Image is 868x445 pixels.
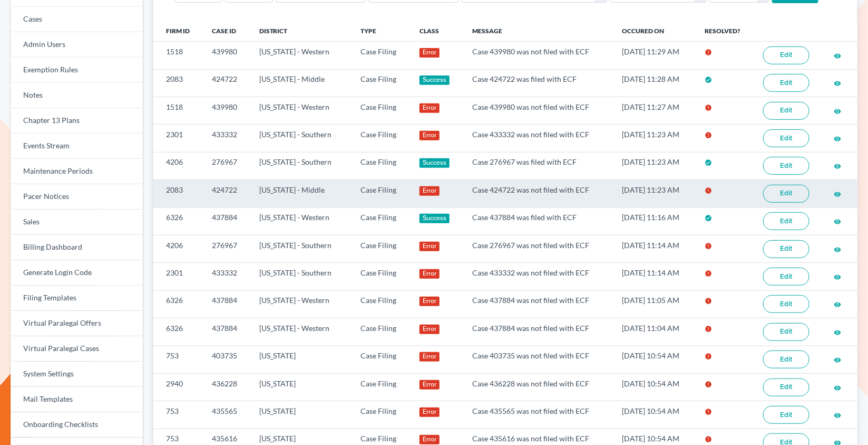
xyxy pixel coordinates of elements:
[153,152,203,179] td: 4206
[203,263,250,290] td: 433332
[834,383,842,392] a: visibility
[251,69,352,97] td: [US_STATE] - Middle
[153,97,203,124] td: 1518
[763,74,810,92] a: Edit
[705,242,713,250] i: error
[11,412,143,438] a: Onboarding Checklists
[763,185,810,203] a: Edit
[464,401,613,429] td: Case 435565 was not filed with ECF
[352,263,411,290] td: Case Filing
[705,381,713,388] i: error
[251,263,352,290] td: [US_STATE] - Southern
[11,260,143,286] a: Generate Login Code
[834,52,842,60] i: visibility
[763,129,810,147] a: Edit
[834,384,842,392] i: visibility
[153,125,203,152] td: 2301
[420,297,440,306] div: Error
[352,346,411,373] td: Case Filing
[613,152,697,179] td: [DATE] 11:23 AM
[203,42,250,69] td: 439980
[464,125,613,152] td: Case 433332 was not filed with ECF
[834,191,842,198] i: visibility
[705,187,713,194] i: error
[203,20,250,41] th: Case ID
[763,295,810,313] a: Edit
[251,373,352,401] td: [US_STATE]
[613,401,697,429] td: [DATE] 10:54 AM
[203,69,250,97] td: 424722
[352,318,411,346] td: Case Filing
[834,327,842,336] a: visibility
[411,20,464,41] th: Class
[153,290,203,318] td: 6326
[352,207,411,235] td: Case Filing
[834,329,842,336] i: visibility
[464,42,613,69] td: Case 439980 was not filed with ECF
[203,180,250,207] td: 424722
[464,235,613,262] td: Case 276967 was not filed with ECF
[705,353,713,360] i: error
[763,240,810,258] a: Edit
[153,346,203,373] td: 753
[705,408,713,415] i: error
[251,20,352,41] th: District
[420,214,450,223] div: Success
[464,263,613,290] td: Case 433332 was not filed with ECF
[352,69,411,97] td: Case Filing
[420,408,440,417] div: Error
[464,373,613,401] td: Case 436228 was not filed with ECF
[834,355,842,364] a: visibility
[834,273,842,281] i: visibility
[613,346,697,373] td: [DATE] 10:54 AM
[203,235,250,262] td: 276967
[153,69,203,97] td: 2083
[834,106,842,115] a: visibility
[153,20,203,41] th: Firm ID
[11,184,143,210] a: Pacer Notices
[464,152,613,179] td: Case 276967 was filed with ECF
[352,373,411,401] td: Case Filing
[251,42,352,69] td: [US_STATE] - Western
[834,134,842,143] a: visibility
[203,207,250,235] td: 437884
[11,311,143,336] a: Virtual Paralegal Offers
[705,270,713,277] i: error
[420,352,440,362] div: Error
[763,351,810,368] a: Edit
[251,180,352,207] td: [US_STATE] - Middle
[613,180,697,207] td: [DATE] 11:23 AM
[203,318,250,346] td: 437884
[763,157,810,175] a: Edit
[203,152,250,179] td: 276967
[613,42,697,69] td: [DATE] 11:29 AM
[705,131,713,139] i: error
[834,78,842,87] a: visibility
[11,159,143,184] a: Maintenance Periods
[834,218,842,225] i: visibility
[420,131,440,140] div: Error
[464,290,613,318] td: Case 437884 was not filed with ECF
[464,180,613,207] td: Case 424722 was not filed with ECF
[153,263,203,290] td: 2301
[834,356,842,364] i: visibility
[11,58,143,83] a: Exemption Rules
[203,346,250,373] td: 403735
[834,163,842,170] i: visibility
[11,83,143,108] a: Notes
[203,401,250,429] td: 435565
[834,244,842,253] a: visibility
[763,406,810,424] a: Edit
[763,268,810,286] a: Edit
[763,378,810,396] a: Edit
[352,290,411,318] td: Case Filing
[613,290,697,318] td: [DATE] 11:05 AM
[352,235,411,262] td: Case Filing
[11,362,143,387] a: System Settings
[251,152,352,179] td: [US_STATE] - Southern
[613,97,697,124] td: [DATE] 11:27 AM
[464,97,613,124] td: Case 439980 was not filed with ECF
[251,235,352,262] td: [US_STATE] - Southern
[705,76,713,83] i: check_circle
[11,387,143,412] a: Mail Templates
